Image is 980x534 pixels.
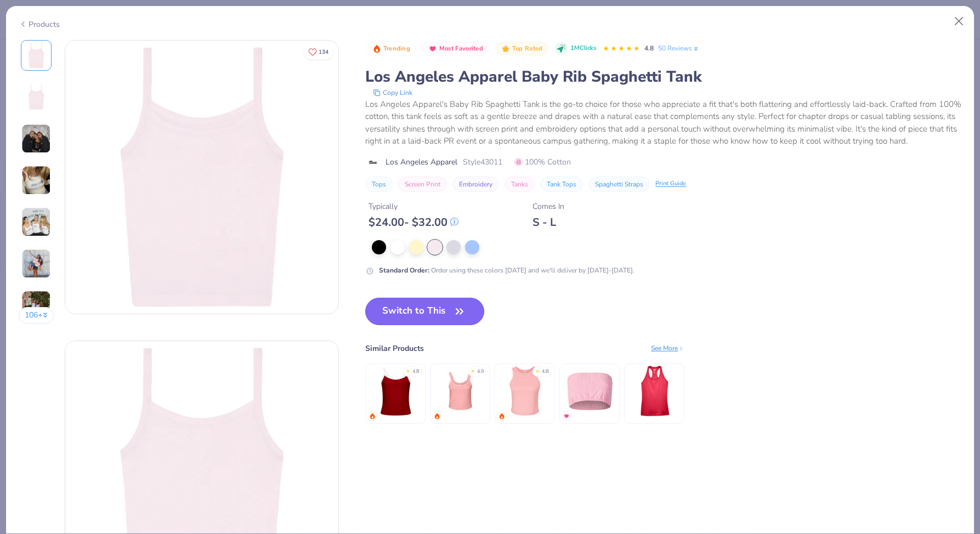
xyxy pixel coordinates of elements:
img: Trending sort [372,44,381,53]
button: copy to clipboard [370,87,416,98]
div: Order using these colors [DATE] and we'll deliver by [DATE]-[DATE]. [379,265,635,275]
button: Close [949,11,970,32]
img: Fresh Prints Terry Bandeau [564,365,616,417]
img: User generated content [21,124,51,154]
button: Embroidery [452,177,499,192]
button: Tops [365,177,393,192]
img: trending.gif [434,413,440,419]
span: 4.8 [644,44,654,53]
img: MostFav.gif [563,413,570,419]
img: Top Rated sort [501,44,510,53]
div: Similar Products [365,343,424,354]
span: 100% Cotton [514,156,571,168]
button: Tank Tops [540,177,583,192]
button: Badge Button [366,42,416,56]
div: See More [651,343,684,353]
button: Screen Print [398,177,447,192]
a: 50 Reviews [658,43,700,53]
button: Like [303,44,333,60]
button: Switch to This [365,298,484,325]
div: 4.8 [542,368,548,376]
div: Typically [369,201,458,212]
img: Team 365 Ladies' Zone Performance Racerback Tank [628,365,681,417]
span: Style 43011 [463,156,502,168]
img: Bella Canvas Ladies' Micro Ribbed Scoop Tank [434,365,486,417]
div: Los Angeles Apparel's Baby Rib Spaghetti Tank is the go-to choice for those who appreciate a fit ... [365,98,961,147]
span: Most Favorited [439,46,483,52]
div: S - L [533,215,564,229]
span: Los Angeles Apparel [386,156,457,168]
button: Badge Button [495,42,548,56]
div: 4.8 [412,368,419,376]
div: $ 24.00 - $ 32.00 [369,215,458,229]
img: User generated content [21,249,51,279]
span: 134 [319,49,328,55]
span: 1M Clicks [570,44,596,53]
button: Spaghetti Straps [588,177,650,192]
img: Front [65,41,338,314]
button: Tanks [505,177,535,192]
div: ★ [406,368,410,372]
img: Most Favorited sort [428,44,437,53]
strong: Standard Order : [379,266,429,275]
img: User generated content [21,166,51,195]
div: 4.9 [477,368,484,376]
div: Products [19,19,60,30]
span: Trending [383,46,410,52]
button: Badge Button [422,42,489,56]
img: Back [23,84,49,110]
img: Fresh Prints Cali Camisole Top [370,365,422,417]
div: 4.8 Stars [603,40,640,58]
div: ★ [535,368,540,372]
div: Comes In [533,201,564,212]
span: Top Rated [512,46,543,52]
div: Los Angeles Apparel Baby Rib Spaghetti Tank [365,66,961,87]
img: User generated content [21,207,51,237]
img: User generated content [21,291,51,320]
img: trending.gif [499,413,505,419]
div: ★ [471,368,475,372]
button: 106+ [19,307,54,323]
img: Bella + Canvas Ladies' Micro Ribbed Racerback Tank [499,365,551,417]
div: Print Guide [655,179,686,189]
img: trending.gif [369,413,376,419]
img: Front [23,42,49,69]
img: brand logo [365,158,380,167]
